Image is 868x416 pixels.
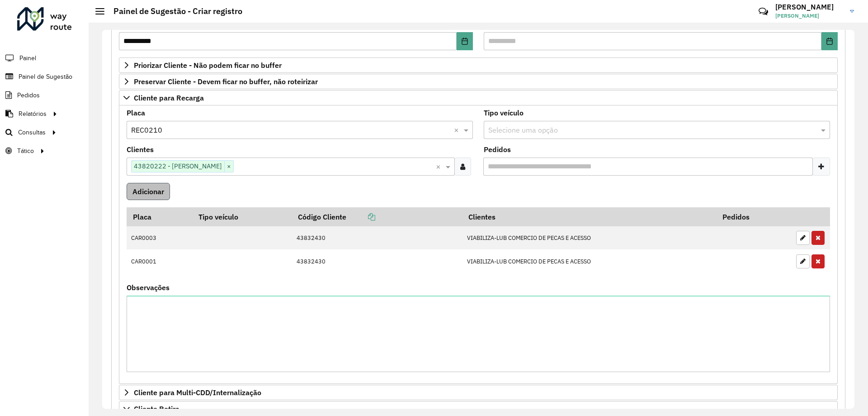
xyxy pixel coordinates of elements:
[19,53,36,63] span: Painel
[19,72,72,81] span: Painel de Sugestão
[127,144,154,155] label: Clientes
[292,226,462,250] td: 43832430
[104,6,242,16] h2: Painel de Sugestão - Criar registro
[462,249,716,273] td: VIABILIZA-LUB COMERCIO DE PECAS E ACESSO
[127,282,170,293] label: Observações
[716,207,791,226] th: Pedidos
[119,57,838,73] a: Priorizar Cliente - Não podem ficar no buffer
[132,161,224,172] span: 43820222 - [PERSON_NAME]
[127,183,170,200] button: Adicionar
[17,91,40,100] span: Pedidos
[775,12,843,20] span: [PERSON_NAME]
[454,124,462,135] span: Clear all
[775,3,843,11] h3: [PERSON_NAME]
[134,389,261,396] span: Cliente para Multi-CDD/Internalização
[821,32,838,50] button: Choose Date
[754,2,773,21] a: Contato Rápido
[19,109,47,119] span: Relatórios
[134,94,204,101] span: Cliente para Recarga
[462,207,716,226] th: Clientes
[127,249,193,273] td: CAR0001
[292,207,462,226] th: Código Cliente
[127,207,193,226] th: Placa
[292,249,462,273] td: 43832430
[462,226,716,250] td: VIABILIZA-LUB COMERCIO DE PECAS E ACESSO
[17,146,34,156] span: Tático
[119,90,838,105] a: Cliente para Recarga
[484,144,511,155] label: Pedidos
[119,105,838,384] div: Cliente para Recarga
[134,78,318,85] span: Preservar Cliente - Devem ficar no buffer, não roteirizar
[134,405,179,412] span: Cliente Retira
[119,385,838,400] a: Cliente para Multi-CDD/Internalização
[127,226,193,250] td: CAR0003
[484,107,524,118] label: Tipo veículo
[346,212,375,221] a: Copiar
[18,128,46,137] span: Consultas
[119,74,838,89] a: Preservar Cliente - Devem ficar no buffer, não roteirizar
[457,32,473,50] button: Choose Date
[224,161,233,172] span: ×
[134,62,282,69] span: Priorizar Cliente - Não podem ficar no buffer
[193,207,292,226] th: Tipo veículo
[127,107,145,118] label: Placa
[436,161,443,172] span: Clear all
